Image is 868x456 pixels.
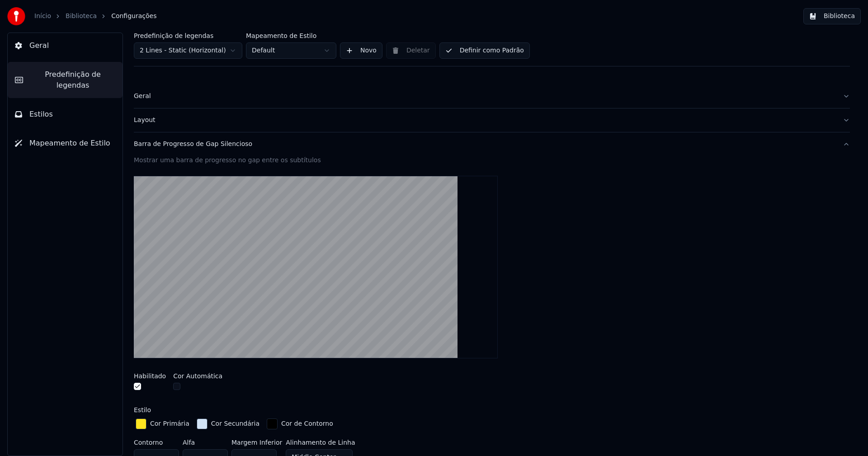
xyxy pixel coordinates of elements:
[29,138,110,149] span: Mapeamento de Estilo
[7,7,25,25] img: youka
[134,92,835,101] div: Geral
[265,417,335,431] button: Cor de Contorno
[8,102,123,127] button: Estilos
[29,40,49,51] span: Geral
[66,12,97,21] a: Biblioteca
[30,69,115,91] span: Predefinição de legendas
[134,407,151,413] label: Estilo
[34,12,51,21] a: Início
[211,419,259,428] div: Cor Secundária
[439,42,530,59] button: Definir como Padrão
[340,42,382,59] button: Novo
[8,131,123,156] button: Mapeamento de Estilo
[8,62,123,98] button: Predefinição de legendas
[150,419,189,428] div: Cor Primária
[134,373,166,379] label: Habilitado
[8,33,123,58] button: Geral
[134,116,835,125] div: Layout
[134,439,179,446] label: Contorno
[134,156,850,165] div: Mostrar uma barra de progresso no gap entre os subtítulos
[195,417,261,431] button: Cor Secundária
[183,439,228,446] label: Alfa
[134,417,191,431] button: Cor Primária
[134,108,850,132] button: Layout
[281,419,333,428] div: Cor de Contorno
[173,373,222,379] label: Cor Automática
[231,439,282,446] label: Margem Inferior
[803,8,861,24] button: Biblioteca
[134,140,835,149] div: Barra de Progresso de Gap Silencioso
[111,12,156,21] span: Configurações
[134,132,850,156] button: Barra de Progresso de Gap Silencioso
[34,12,156,21] nav: breadcrumb
[246,33,336,39] label: Mapeamento de Estilo
[29,109,53,120] span: Estilos
[134,33,242,39] label: Predefinição de legendas
[134,85,850,108] button: Geral
[286,439,355,446] label: Alinhamento de Linha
